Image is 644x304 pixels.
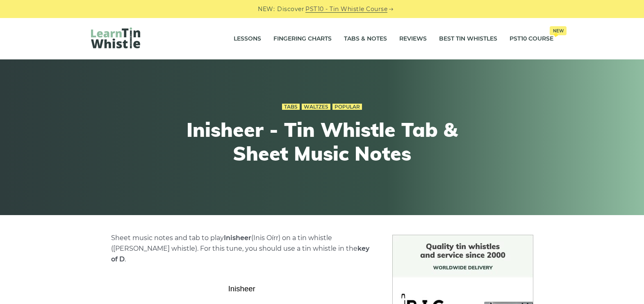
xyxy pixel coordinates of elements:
[171,118,473,165] h1: Inisheer - Tin Whistle Tab & Sheet Music Notes
[550,26,567,35] span: New
[273,29,332,49] a: Fingering Charts
[332,104,362,110] a: Popular
[510,29,553,49] a: PST10 CourseNew
[234,29,261,49] a: Lessons
[302,104,330,110] a: Waltzes
[344,29,387,49] a: Tabs & Notes
[111,245,369,263] strong: key of D
[111,233,373,265] p: Sheet music notes and tab to play (Inis Oírr) on a tin whistle ([PERSON_NAME] whistle). For this ...
[399,29,427,49] a: Reviews
[282,104,300,110] a: Tabs
[224,234,251,242] strong: Inisheer
[439,29,497,49] a: Best Tin Whistles
[91,27,140,48] img: LearnTinWhistle.com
